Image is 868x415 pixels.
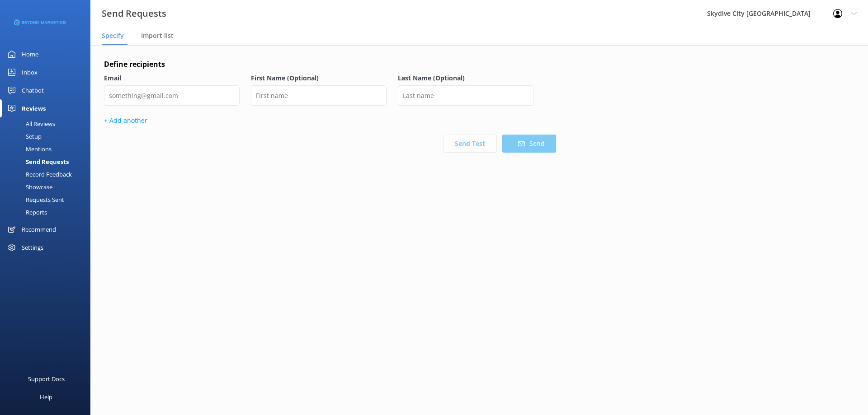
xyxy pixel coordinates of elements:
[22,220,56,238] div: Recommend
[251,85,387,106] input: First name
[28,370,65,388] div: Support Docs
[40,388,52,406] div: Help
[5,130,90,143] a: Setup
[5,130,42,143] div: Setup
[5,181,90,193] a: Showcase
[22,99,46,117] div: Reviews
[14,15,66,30] img: 3-1676954853.png
[5,206,47,219] div: Reports
[251,73,387,83] label: First Name (Optional)
[141,31,174,40] span: Import list
[22,45,38,63] div: Home
[5,155,69,168] div: Send Requests
[5,155,90,168] a: Send Requests
[104,73,240,83] label: Email
[104,116,556,126] p: + Add another
[104,85,240,106] input: something@gmail.com
[104,59,556,70] h4: Define recipients
[22,81,44,99] div: Chatbot
[5,193,64,206] div: Requests Sent
[5,181,52,193] div: Showcase
[398,73,533,83] label: Last Name (Optional)
[5,143,90,155] a: Mentions
[5,168,72,181] div: Record Feedback
[5,117,90,130] a: All Reviews
[5,206,90,219] a: Reports
[102,6,166,21] h3: Send Requests
[5,168,90,181] a: Record Feedback
[5,117,55,130] div: All Reviews
[22,63,38,81] div: Inbox
[5,143,52,155] div: Mentions
[22,238,43,256] div: Settings
[398,85,533,106] input: Last name
[102,31,124,40] span: Specify
[5,193,90,206] a: Requests Sent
